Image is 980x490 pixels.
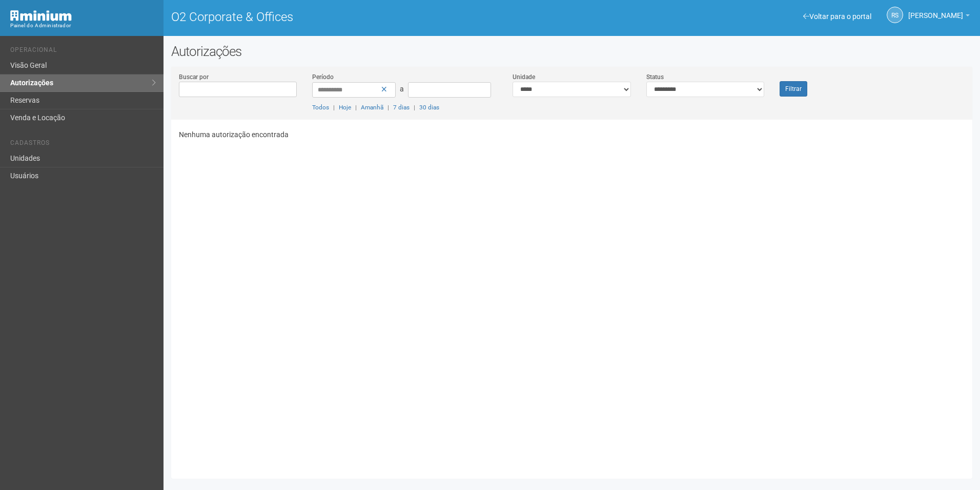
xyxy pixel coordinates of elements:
[179,72,209,82] label: Buscar por
[10,46,156,57] li: Operacional
[355,104,357,111] span: |
[393,104,410,111] a: 7 dias
[312,104,329,111] a: Todos
[400,85,404,93] span: a
[361,104,383,111] a: Amanhã
[312,72,334,82] label: Período
[908,2,963,20] span: Rayssa Soares Ribeiro
[387,104,389,111] span: |
[333,104,335,111] span: |
[10,10,72,21] img: Minium
[908,13,970,21] a: [PERSON_NAME]
[10,21,156,30] div: Painel do Administrador
[414,104,415,111] span: |
[339,104,351,111] a: Hoje
[419,104,439,111] a: 30 dias
[780,81,807,97] button: Filtrar
[887,7,903,23] a: RS
[179,130,965,139] p: Nenhuma autorização encontrada
[171,10,564,24] h1: O2 Corporate & Offices
[171,44,972,59] h2: Autorizações
[646,72,664,82] label: Status
[803,12,871,21] a: Voltar para o portal
[513,72,535,82] label: Unidade
[10,139,156,150] li: Cadastros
